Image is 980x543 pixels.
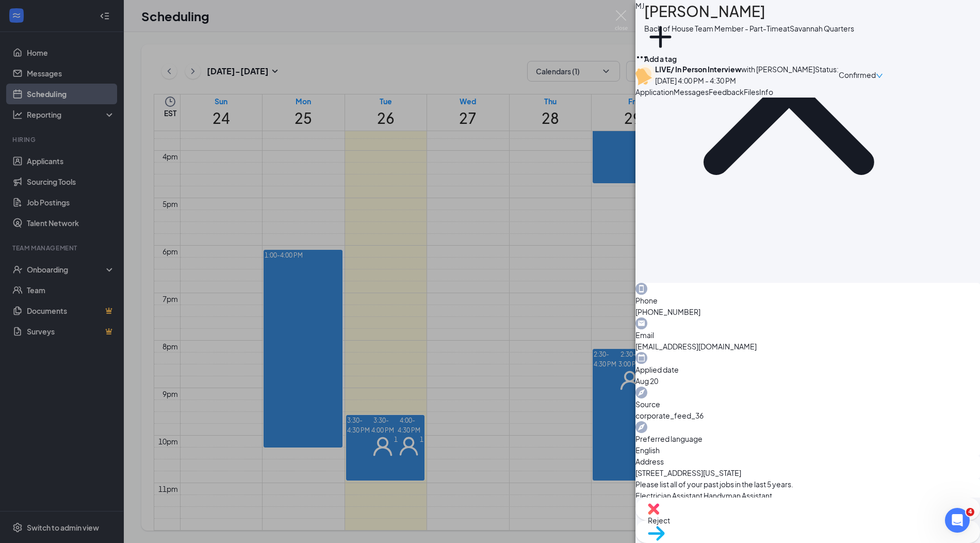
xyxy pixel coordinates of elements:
span: Please list all of your past jobs in the last 5 years. [635,478,793,490]
span: Preferred language [635,433,980,444]
b: LIVE/ In Person Interview [655,65,741,74]
span: Files [744,87,759,97]
span: English [635,444,980,456]
span: Messages [674,87,709,97]
span: down [876,72,883,79]
span: Electrician Assistant Handyman Assistant [635,490,980,501]
span: 4 [966,508,974,516]
span: Confirmed [839,69,876,81]
div: [DATE] 4:00 PM - 4:30 PM [655,75,815,86]
div: Back of House Team Member - Part-Time at Savannah Quarters [644,23,854,34]
span: Address [635,456,664,467]
span: Source [635,398,980,410]
div: Status : [815,63,839,86]
span: [STREET_ADDRESS][US_STATE] [635,467,980,478]
span: [EMAIL_ADDRESS][DOMAIN_NAME] [635,341,980,352]
span: Info [759,87,773,97]
span: Application [635,87,674,97]
svg: Ellipses [635,51,648,63]
div: with [PERSON_NAME] [655,63,815,75]
button: PlusAdd a tag [644,21,677,65]
span: Email [635,329,980,341]
span: Reject [648,515,968,526]
span: Aug 20 [635,375,980,387]
span: Phone [635,295,980,306]
span: corporate_feed_36 [635,410,980,421]
svg: Plus [644,21,677,53]
span: [PHONE_NUMBER] [635,306,980,317]
iframe: Intercom live chat [945,508,970,533]
span: Applied date [635,364,980,375]
span: Feedback [709,87,744,97]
